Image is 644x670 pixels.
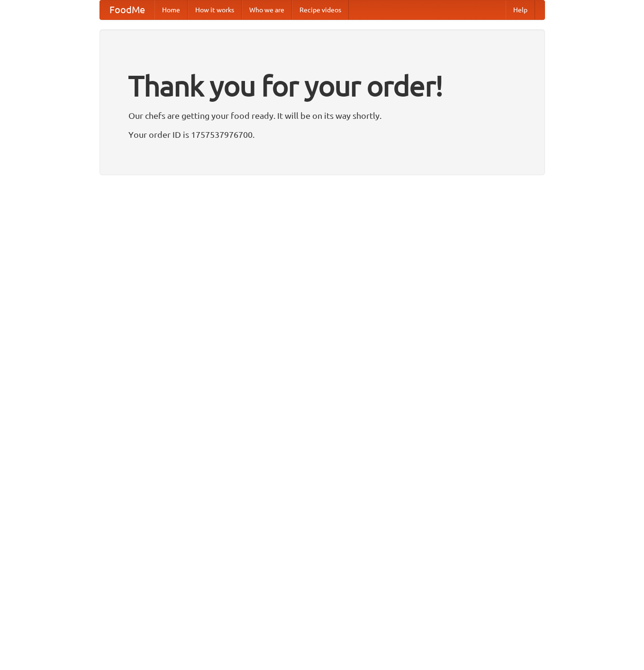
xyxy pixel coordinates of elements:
a: Recipe videos [292,0,349,19]
a: Home [154,0,188,19]
a: Who we are [242,0,292,19]
h1: Thank you for your order! [128,63,516,108]
p: Our chefs are getting your food ready. It will be on its way shortly. [128,108,516,123]
a: FoodMe [100,0,154,19]
p: Your order ID is 1757537976700. [128,127,516,142]
a: Help [506,0,535,19]
a: How it works [188,0,242,19]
